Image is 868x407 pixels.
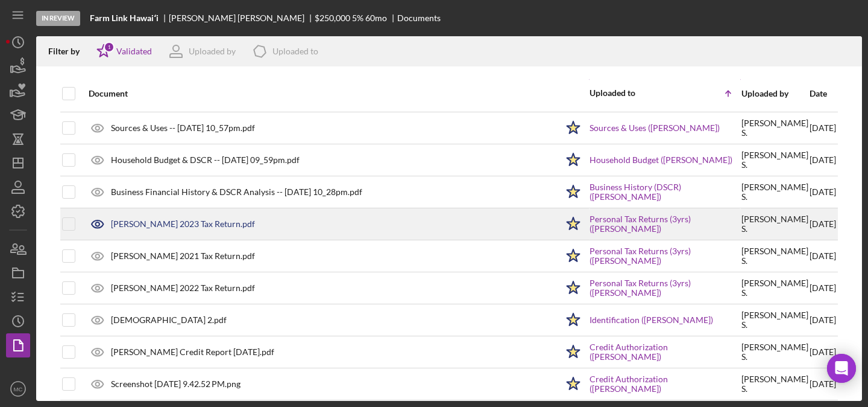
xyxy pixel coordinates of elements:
div: [PERSON_NAME] [PERSON_NAME] [169,13,315,23]
div: [PERSON_NAME] S . [741,374,808,394]
div: Screenshot [DATE] 9.42.52 PM.png [111,379,241,389]
a: Credit Authorization ([PERSON_NAME]) [590,342,740,362]
div: [PERSON_NAME] Credit Report [DATE].pdf [111,347,274,357]
div: [DATE] [810,273,836,303]
div: Uploaded by [741,89,808,98]
div: Date [810,89,836,98]
div: [DATE] [810,113,836,143]
a: Personal Tax Returns (3yrs) ([PERSON_NAME]) [590,278,740,298]
div: Documents [397,13,441,23]
a: Household Budget ([PERSON_NAME]) [590,155,732,165]
div: Sources & Uses -- [DATE] 10_57pm.pdf [111,123,255,133]
div: [PERSON_NAME] S . [741,182,808,202]
a: Credit Authorization ([PERSON_NAME]) [590,374,740,394]
div: [DATE] [810,337,836,367]
div: Household Budget & DSCR -- [DATE] 09_59pm.pdf [111,155,300,165]
div: Document [89,89,557,98]
div: [DATE] [810,145,836,175]
div: [PERSON_NAME] S . [741,246,808,266]
div: Validated [116,46,152,56]
div: 5 % [352,13,363,23]
div: [PERSON_NAME] S . [741,342,808,362]
text: MC [14,386,23,393]
a: Personal Tax Returns (3yrs) ([PERSON_NAME]) [590,214,740,234]
div: [DATE] [810,209,836,239]
span: $250,000 [315,13,350,23]
div: [PERSON_NAME] S . [741,150,808,170]
div: [PERSON_NAME] 2022 Tax Return.pdf [111,283,255,293]
div: [PERSON_NAME] 2021 Tax Return.pdf [111,251,255,261]
div: Filter by [48,46,89,56]
div: [PERSON_NAME] 2023 Tax Return.pdf [111,219,255,229]
div: Open Intercom Messenger [827,354,856,383]
a: Personal Tax Returns (3yrs) ([PERSON_NAME]) [590,246,740,266]
div: Uploaded to [590,88,665,98]
div: [DATE] [810,305,836,335]
b: Farm Link Hawaiʻi [90,13,159,23]
a: Identification ([PERSON_NAME]) [590,315,713,325]
button: MC [6,377,30,401]
div: [DATE] [810,369,836,399]
a: Business History (DSCR) ([PERSON_NAME]) [590,182,740,202]
div: [DATE] [810,241,836,271]
div: Uploaded by [189,46,236,56]
div: [DEMOGRAPHIC_DATA] 2.pdf [111,315,227,325]
div: [PERSON_NAME] S . [741,278,808,298]
div: [PERSON_NAME] S . [741,214,808,234]
div: [DATE] [810,177,836,207]
div: In Review [36,11,80,26]
div: 60 mo [365,13,387,23]
div: 1 [104,42,115,53]
div: Uploaded to [272,46,318,56]
a: Sources & Uses ([PERSON_NAME]) [590,123,720,133]
div: [PERSON_NAME] S . [741,118,808,138]
div: Business Financial History & DSCR Analysis -- [DATE] 10_28pm.pdf [111,187,362,197]
div: [PERSON_NAME] S . [741,310,808,330]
